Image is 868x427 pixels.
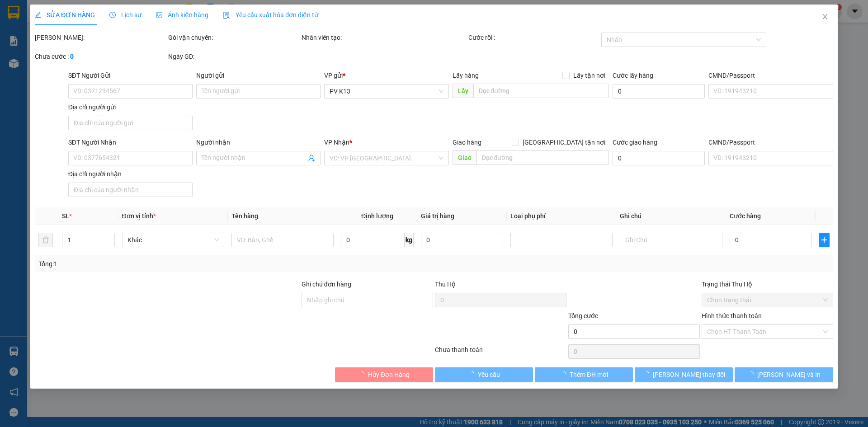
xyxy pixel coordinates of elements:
[368,370,410,380] span: Hủy Đơn Hàng
[68,70,193,80] div: SĐT Người Gửi
[325,139,350,146] span: VP Nhận
[168,52,300,61] div: Ngày GD:
[68,102,193,112] div: Địa chỉ người gửi
[747,371,757,377] span: loading
[453,139,481,146] span: Giao hàng
[620,233,722,247] input: Ghi Chú
[473,84,609,98] input: Dọc đường
[38,233,53,247] button: delete
[231,233,334,247] input: VD: Bàn, Ghế
[702,312,762,319] label: Hình thức thanh toán
[302,293,433,307] input: Ghi chú đơn hàng
[302,33,467,42] div: Nhân viên tạo:
[38,259,335,269] div: Tổng: 1
[434,345,567,361] div: Chưa thanh toán
[635,367,733,382] button: [PERSON_NAME] thay đổi
[468,33,600,42] div: Cước rồi :
[653,370,725,380] span: [PERSON_NAME] thay đổi
[702,279,833,289] div: Trạng thái Thu Hộ
[757,370,821,380] span: [PERSON_NAME] và In
[617,207,726,225] th: Ghi chú
[196,137,321,147] div: Người nhận
[435,281,456,288] span: Thu Hộ
[476,150,609,165] input: Dọc đường
[127,233,219,247] span: Khác
[68,116,193,130] input: Địa chỉ của người gửi
[730,212,761,220] span: Cước hàng
[109,11,142,19] span: Lịch sử
[122,212,156,220] span: Đơn vị tính
[308,155,316,162] span: user-add
[35,52,166,61] div: Chưa cước :
[453,150,476,165] span: Giao
[302,281,351,288] label: Ghi chú đơn hàng
[231,212,258,220] span: Tên hàng
[507,207,616,225] th: Loại phụ phí
[358,371,368,377] span: loading
[478,370,500,380] span: Yêu cầu
[68,183,193,197] input: Địa chỉ của người nhận
[570,70,609,80] span: Lấy tận nơi
[613,139,657,146] label: Cước giao hàng
[821,13,829,20] span: close
[453,72,479,79] span: Lấy hàng
[196,70,321,80] div: Người gửi
[223,11,318,19] span: Yêu cầu xuất hóa đơn điện tử
[819,233,829,247] button: plus
[68,169,193,179] div: Địa chỉ người nhận
[421,212,454,220] span: Giá trị hàng
[643,371,653,377] span: loading
[453,84,473,98] span: Lấy
[330,84,443,98] span: PV K13
[568,312,598,319] span: Tổng cước
[735,367,833,382] button: [PERSON_NAME] và In
[156,12,162,18] span: picture
[707,293,828,307] span: Chọn trạng thái
[156,11,208,19] span: Ảnh kiện hàng
[68,137,193,147] div: SĐT Người Nhận
[35,11,95,19] span: SỬA ĐƠN HÀNG
[435,367,533,382] button: Yêu cầu
[35,12,41,18] span: edit
[223,12,230,19] img: icon
[35,33,166,42] div: [PERSON_NAME]:
[70,53,74,60] b: 0
[519,137,609,147] span: [GEOGRAPHIC_DATA] tận nơi
[62,212,70,220] span: SL
[613,84,705,99] input: Cước lấy hàng
[613,72,653,79] label: Cước lấy hàng
[708,137,833,147] div: CMND/Passport
[613,151,705,165] input: Cước giao hàng
[109,12,116,18] span: clock-circle
[570,370,608,380] span: Thêm ĐH mới
[535,367,633,382] button: Thêm ĐH mới
[708,70,833,80] div: CMND/Passport
[820,236,829,244] span: plus
[361,212,393,220] span: Định lượng
[560,371,570,377] span: loading
[325,70,449,80] div: VP gửi
[812,5,838,30] button: Close
[335,367,433,382] button: Hủy Đơn Hàng
[168,33,300,42] div: Gói vận chuyển:
[468,371,478,377] span: loading
[405,233,414,247] span: kg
